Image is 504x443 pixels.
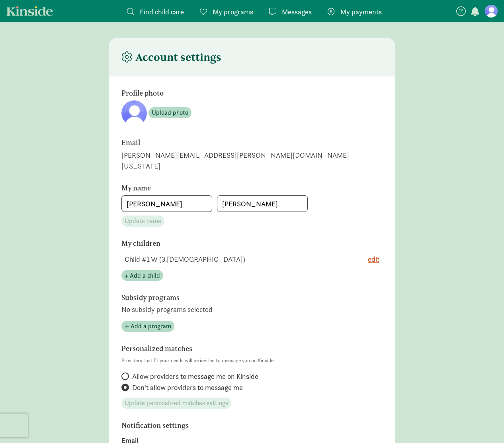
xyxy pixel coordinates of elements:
[282,6,312,17] span: Messages
[213,6,253,17] span: My programs
[140,6,184,17] span: Find child care
[6,6,53,16] a: Kinside
[132,383,243,392] span: Don't allow providers to message me
[121,51,221,64] h4: Account settings
[121,356,383,365] p: Providers that fit your needs will be invited to message you on Kinside.
[125,271,160,280] span: + Add a child
[217,196,307,212] input: Last name
[148,107,191,118] button: Upload photo
[122,196,212,212] input: First name
[121,139,340,147] h6: Email
[132,372,258,381] span: Allow providers to message me on Kinside
[121,270,163,281] button: + Add a child
[340,6,382,17] span: My payments
[121,239,340,247] h6: My children
[121,305,383,314] p: No subsidy programs selected
[121,150,383,171] div: [PERSON_NAME][EMAIL_ADDRESS][PERSON_NAME][DOMAIN_NAME][US_STATE]
[121,89,340,97] h6: Profile photo
[121,321,174,332] button: Add a program
[121,251,343,268] td: Child #1 W (3.[DEMOGRAPHIC_DATA])
[121,216,164,227] button: Update name
[125,398,228,408] span: Update personalized matches settings
[121,345,340,353] h6: Personalized matches
[121,421,340,429] h6: Notification settings
[152,108,188,118] span: Upload photo
[368,254,379,265] button: edit
[121,184,340,192] h6: My name
[121,294,340,302] h6: Subsidy programs
[121,398,231,409] button: Update personalized matches settings
[125,216,161,226] span: Update name
[131,321,171,331] span: Add a program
